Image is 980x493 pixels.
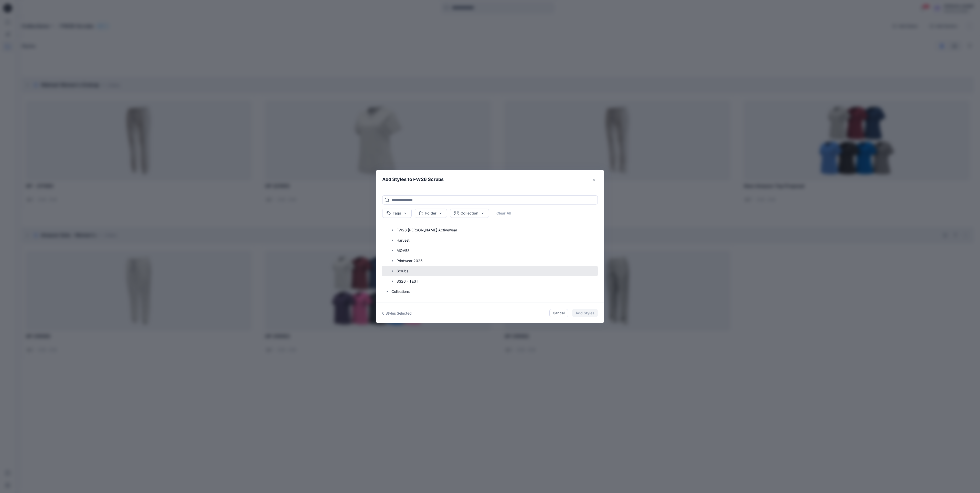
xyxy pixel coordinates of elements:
button: Tags [382,209,412,218]
header: Add Styles to FW26 Scrubs [376,170,604,189]
button: Close [590,176,598,184]
p: 0 Styles Selected [382,310,412,316]
button: Collection [450,209,489,218]
button: Folder [415,209,447,218]
button: Cancel [549,309,568,317]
